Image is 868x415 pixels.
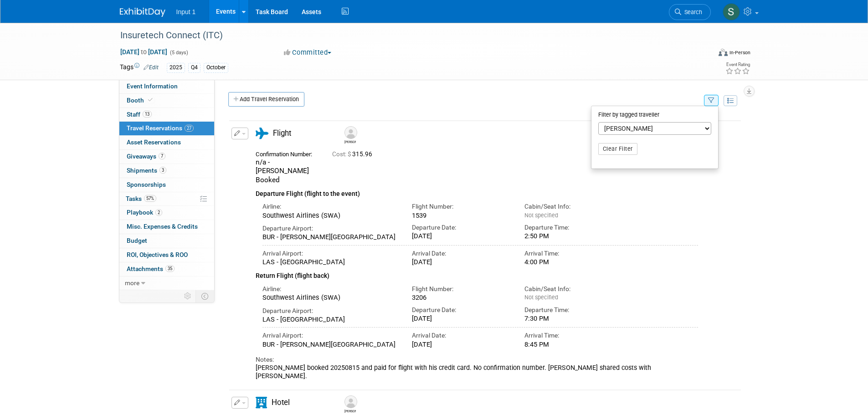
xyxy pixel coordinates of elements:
[159,153,165,159] span: 7
[120,62,159,73] td: Tags
[524,306,623,314] div: Departure Time:
[729,49,750,56] div: In-Person
[524,249,623,258] div: Arrival Time:
[127,223,198,230] span: Misc. Expenses & Credits
[412,232,511,240] div: [DATE]
[127,138,181,146] span: Asset Reservations
[127,251,188,258] span: ROI, Objectives & ROO
[332,151,352,158] span: Cost: $
[524,212,558,219] span: Not specified
[344,126,357,139] img: Chris Farfaras
[273,128,291,138] span: Flight
[127,209,162,216] span: Playbook
[262,258,399,266] div: LAS - [GEOGRAPHIC_DATA]
[144,64,159,71] a: Edit
[256,266,699,281] div: Return Flight (flight back)
[524,285,623,293] div: Cabin/Seat Info:
[272,398,290,407] span: Hotel
[127,153,165,160] span: Giveaways
[139,48,148,56] span: to
[524,314,623,323] div: 7:30 PM
[256,148,318,158] div: Confirmation Number:
[681,9,702,15] span: Search
[127,265,175,272] span: Attachments
[262,202,399,211] div: Airline:
[119,108,214,122] a: Staff13
[256,355,699,364] div: Notes:
[262,224,399,233] div: Departure Airport:
[117,27,697,44] div: Insuretech Connect (ITC)
[412,202,511,211] div: Flight Number:
[119,262,214,276] a: Attachments35
[412,285,511,293] div: Flight Number:
[119,178,214,192] a: Sponsorships
[127,237,147,244] span: Budget
[256,184,699,199] div: Departure Flight (flight to the event)
[262,307,399,315] div: Departure Airport:
[344,395,357,408] img: Chris Farfaras
[127,111,152,118] span: Staff
[204,63,228,72] div: October
[412,258,511,266] div: [DATE]
[185,125,194,132] span: 27
[657,47,751,61] div: Event Format
[119,94,214,108] a: Booth
[119,136,214,149] a: Asset Reservations
[119,248,214,262] a: ROI, Objectives & ROO
[176,8,196,15] span: Input 1
[127,124,194,132] span: Travel Reservations
[412,249,511,258] div: Arrival Date:
[262,315,399,323] div: LAS - [GEOGRAPHIC_DATA]
[342,395,358,414] div: Chris Farfaras
[262,285,399,293] div: Airline:
[256,364,699,380] div: [PERSON_NAME] booked 20250815 and paid for flight with his credit card. No confirmation number. [...
[126,195,156,202] span: Tasks
[119,80,214,93] a: Event Information
[256,397,267,408] i: Hotel
[332,151,376,158] span: 315.96
[143,111,152,118] span: 13
[119,122,214,135] a: Travel Reservations27
[119,277,214,290] a: more
[412,331,511,340] div: Arrival Date:
[524,232,623,240] div: 2:50 PM
[412,306,511,314] div: Departure Date:
[524,258,623,266] div: 4:00 PM
[127,167,166,174] span: Shipments
[262,233,399,241] div: BUR - [PERSON_NAME][GEOGRAPHIC_DATA]
[262,331,399,340] div: Arrival Airport:
[524,331,623,340] div: Arrival Time:
[119,150,214,164] a: Giveaways7
[598,108,711,123] div: Filter by tagged traveller
[159,167,166,174] span: 3
[119,164,214,178] a: Shipments3
[412,293,511,302] div: 3206
[725,62,750,67] div: Event Rating
[155,209,162,216] span: 2
[119,206,214,220] a: Playbook2
[120,48,168,56] span: [DATE] [DATE]
[127,97,154,104] span: Booth
[127,82,178,90] span: Event Information
[262,249,399,258] div: Arrival Airport:
[188,63,200,72] div: Q4
[281,48,335,57] button: Committed
[180,290,196,302] td: Personalize Event Tab Strip
[524,294,558,301] span: Not specified
[195,290,214,302] td: Toggle Event Tabs
[120,8,165,17] img: ExhibitDay
[119,234,214,248] a: Budget
[228,92,304,107] a: Add Travel Reservation
[708,98,714,104] i: Filter by Traveler
[144,195,156,202] span: 57%
[412,211,511,220] div: 1539
[169,50,188,56] span: (5 days)
[342,126,358,144] div: Chris Farfaras
[125,279,139,287] span: more
[524,202,623,211] div: Cabin/Seat Info:
[412,314,511,323] div: [DATE]
[256,158,309,184] span: n/a - [PERSON_NAME] Booked
[412,340,511,348] div: [DATE]
[344,139,356,144] div: Chris Farfaras
[262,340,399,348] div: BUR - [PERSON_NAME][GEOGRAPHIC_DATA]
